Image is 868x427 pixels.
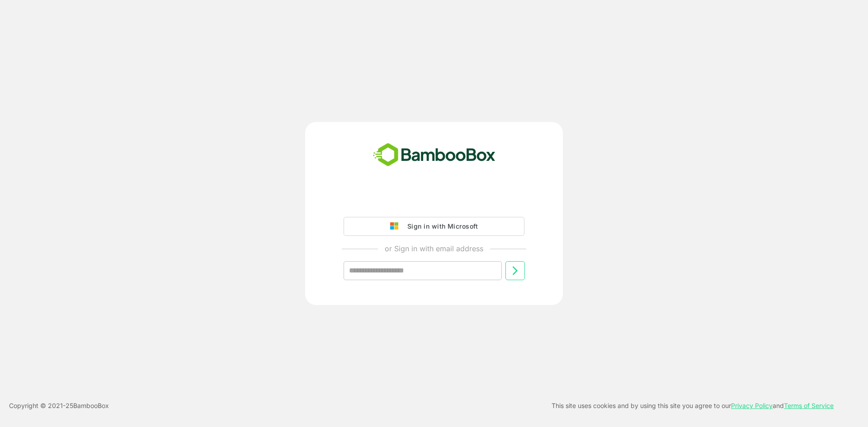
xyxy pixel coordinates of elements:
[403,221,478,232] div: Sign in with Microsoft
[784,402,834,409] a: Terms of Service
[344,217,524,236] button: Sign in with Microsoft
[368,140,500,170] img: bamboobox
[552,400,834,411] p: This site uses cookies and by using this site you agree to our and
[390,222,403,230] img: google
[385,243,483,254] p: or Sign in with email address
[9,400,109,411] p: Copyright © 2021- 25 BambooBox
[731,402,773,409] a: Privacy Policy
